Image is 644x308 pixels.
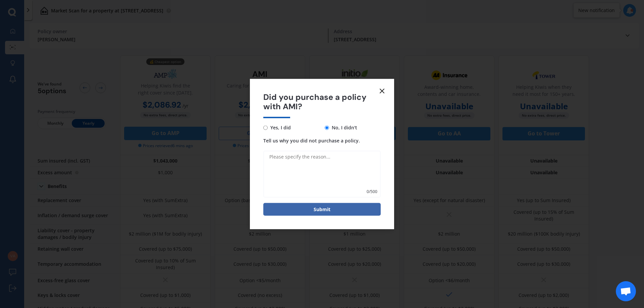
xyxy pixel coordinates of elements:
[263,92,381,112] span: Did you purchase a policy with AMI?
[263,125,268,130] input: Yes, I did
[268,124,291,132] span: Yes, I did
[329,124,357,132] span: No, I didn't
[616,281,636,301] a: Open chat
[367,188,377,195] span: 0 / 500
[325,125,329,130] input: No, I didn't
[263,203,381,216] button: Submit
[263,137,360,144] span: Tell us why you did not purchase a policy.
